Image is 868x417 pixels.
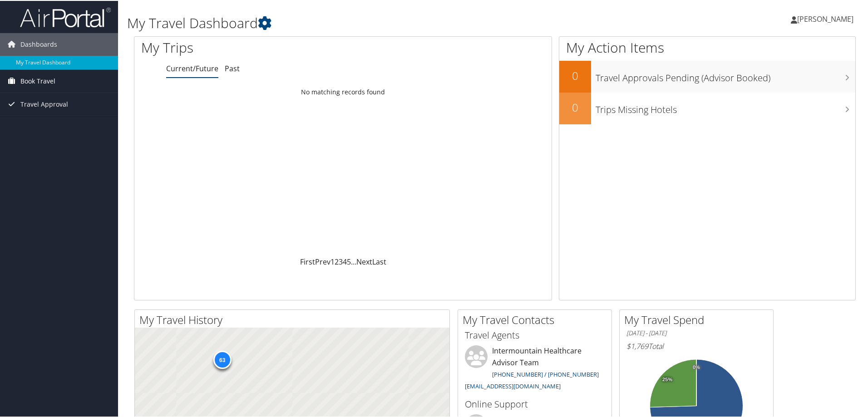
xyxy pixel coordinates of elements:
[356,256,372,266] a: Next
[596,98,855,115] h3: Trips Missing Hotels
[465,381,561,389] a: [EMAIL_ADDRESS][DOMAIN_NAME]
[626,340,648,350] span: $1,769
[559,99,591,114] h2: 0
[225,63,240,73] a: Past
[463,311,612,327] h2: My Travel Contacts
[20,32,57,55] span: Dashboards
[372,256,386,266] a: Last
[20,6,111,27] img: airportal-logo.png
[213,349,231,368] div: 63
[791,5,863,32] a: [PERSON_NAME]
[662,376,672,382] tspan: 25%
[559,37,855,56] h1: My Action Items
[626,340,766,350] h6: Total
[315,256,330,266] a: Prev
[343,256,347,266] a: 4
[335,256,339,266] a: 2
[797,13,853,23] span: [PERSON_NAME]
[127,13,617,32] h1: My Travel Dashboard
[624,311,773,327] h2: My Travel Spend
[460,344,609,393] li: Intermountain Healthcare Advisor Team
[465,328,605,341] h3: Travel Agents
[347,256,351,266] a: 5
[465,397,605,410] h3: Online Support
[20,69,55,92] span: Book Travel
[330,256,335,266] a: 1
[166,63,218,73] a: Current/Future
[134,83,552,99] td: No matching records found
[693,364,700,369] tspan: 0%
[559,92,855,123] a: 0Trips Missing Hotels
[559,60,855,92] a: 0Travel Approvals Pending (Advisor Booked)
[141,37,371,56] h1: My Trips
[300,256,315,266] a: First
[20,92,68,115] span: Travel Approval
[492,369,599,378] a: [PHONE_NUMBER] / [PHONE_NUMBER]
[596,66,855,83] h3: Travel Approvals Pending (Advisor Booked)
[626,328,766,337] h6: [DATE] - [DATE]
[351,256,356,266] span: …
[559,67,591,83] h2: 0
[139,311,449,327] h2: My Travel History
[339,256,343,266] a: 3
